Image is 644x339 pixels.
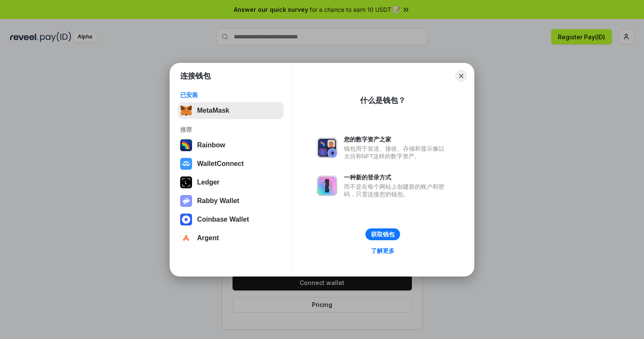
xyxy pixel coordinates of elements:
h1: 连接钱包 [180,71,211,81]
img: svg+xml,%3Csvg%20fill%3D%22none%22%20height%3D%2233%22%20viewBox%3D%220%200%2035%2033%22%20width%... [180,105,192,117]
img: svg+xml,%3Csvg%20xmlns%3D%22http%3A%2F%2Fwww.w3.org%2F2000%2Fsvg%22%20fill%3D%22none%22%20viewBox... [317,138,337,158]
img: svg+xml,%3Csvg%20xmlns%3D%22http%3A%2F%2Fwww.w3.org%2F2000%2Fsvg%22%20fill%3D%22none%22%20viewBox... [180,195,192,207]
img: svg+xml,%3Csvg%20width%3D%22120%22%20height%3D%22120%22%20viewBox%3D%220%200%20120%20120%22%20fil... [180,139,192,151]
div: 推荐 [180,126,281,133]
div: Rabby Wallet [197,197,239,205]
button: Ledger [178,174,284,191]
div: Coinbase Wallet [197,216,249,223]
button: 获取钱包 [365,228,400,240]
button: WalletConnect [178,155,284,172]
img: svg+xml,%3Csvg%20xmlns%3D%22http%3A%2F%2Fwww.w3.org%2F2000%2Fsvg%22%20fill%3D%22none%22%20viewBox... [317,176,337,196]
img: svg+xml,%3Csvg%20xmlns%3D%22http%3A%2F%2Fwww.w3.org%2F2000%2Fsvg%22%20width%3D%2228%22%20height%3... [180,176,192,188]
div: 已安装 [180,91,281,99]
button: Rainbow [178,137,284,154]
button: Coinbase Wallet [178,211,284,228]
div: MetaMask [197,107,229,114]
div: 了解更多 [371,247,395,255]
button: Close [455,70,467,82]
img: svg+xml,%3Csvg%20width%3D%2228%22%20height%3D%2228%22%20viewBox%3D%220%200%2028%2028%22%20fill%3D... [180,232,192,244]
div: Rainbow [197,141,225,149]
div: 您的数字资产之家 [344,136,449,143]
button: Argent [178,230,284,247]
div: WalletConnect [197,160,244,168]
img: svg+xml,%3Csvg%20width%3D%2228%22%20height%3D%2228%22%20viewBox%3D%220%200%2028%2028%22%20fill%3D... [180,214,192,225]
button: MetaMask [178,102,284,119]
div: 一种新的登录方式 [344,174,449,181]
div: 获取钱包 [371,231,395,238]
div: Ledger [197,179,219,186]
img: svg+xml,%3Csvg%20width%3D%2228%22%20height%3D%2228%22%20viewBox%3D%220%200%2028%2028%22%20fill%3D... [180,158,192,170]
div: 钱包用于发送、接收、存储和显示像以太坊和NFT这样的数字资产。 [344,145,449,160]
button: Rabby Wallet [178,193,284,209]
div: Argent [197,234,219,242]
a: 了解更多 [366,245,400,256]
div: 而不是在每个网站上创建新的账户和密码，只需连接您的钱包。 [344,183,449,198]
div: 什么是钱包？ [360,95,406,106]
